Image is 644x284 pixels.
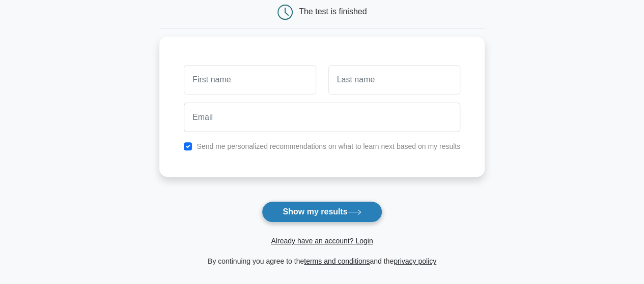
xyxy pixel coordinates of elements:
input: Last name [328,65,460,94]
input: First name [184,65,316,94]
a: Already have an account? Login [271,237,373,245]
input: Email [184,103,460,132]
a: privacy policy [394,257,436,265]
button: Show my results [262,201,382,223]
label: Send me personalized recommendations on what to learn next based on my results [197,142,460,150]
a: terms and conditions [304,257,370,265]
div: The test is finished [299,7,367,16]
div: By continuing you agree to the and the [153,255,491,267]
